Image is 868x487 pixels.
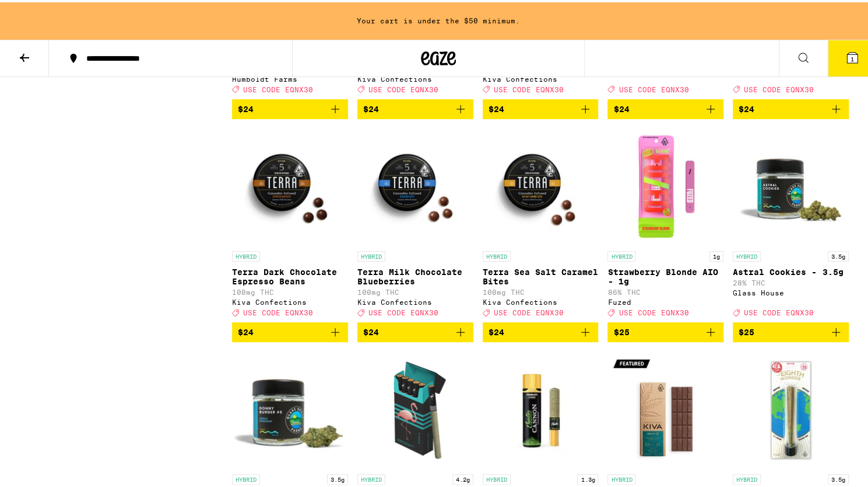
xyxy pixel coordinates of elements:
span: USE CODE EQNX30 [368,84,438,91]
p: 28% THC [733,277,849,284]
span: $24 [489,325,504,335]
p: HYBRID [232,249,260,259]
button: Add to bag [357,320,473,340]
span: $25 [613,325,629,335]
div: Kiva Confections [483,73,599,81]
button: Add to bag [607,97,723,117]
span: $24 [238,102,254,112]
div: Kiva Confections [483,296,599,304]
p: 4.2g [452,472,473,482]
p: 100mg THC [232,286,348,294]
img: Jeeter - Baby Cannon: Sherblato Infused - 1.3g [483,349,599,466]
div: Humboldt Farms [232,73,348,81]
button: Add to bag [483,97,599,117]
span: USE CODE EQNX30 [494,84,564,91]
p: Terra Sea Salt Caramel Bites [483,265,599,284]
span: USE CODE EQNX30 [243,84,313,91]
button: Add to bag [483,320,599,340]
p: HYBRID [483,472,511,482]
button: Add to bag [232,97,348,117]
p: HYBRID [357,472,385,482]
span: Hi. Need any help? [7,8,84,18]
p: Strawberry Blonde AIO - 1g [607,265,723,284]
div: Kiva Confections [232,296,348,304]
p: 100mg THC [357,286,473,294]
button: Add to bag [232,320,348,340]
img: Froot - The Eighth Wonder Infused - 3.5g [733,349,849,466]
p: HYBRID [733,249,761,259]
a: Open page for Strawberry Blonde AIO - 1g from Fuzed [607,126,723,320]
p: Terra Milk Chocolate Blueberries [357,265,473,284]
p: HYBRID [483,249,511,259]
span: $24 [739,102,754,112]
span: USE CODE EQNX30 [368,307,438,314]
img: Kiva Confections - Midnight Mint CBN Chocolate Bar [607,349,723,466]
span: 1 [851,53,854,60]
a: Open page for Terra Dark Chocolate Espresso Beans from Kiva Confections [232,126,348,320]
p: 1g [709,249,723,259]
button: Add to bag [357,97,473,117]
img: Kiva Confections - Terra Dark Chocolate Espresso Beans [232,126,348,243]
p: Terra Dark Chocolate Espresso Beans [232,265,348,284]
span: USE CODE EQNX30 [243,307,313,314]
span: $24 [363,325,379,335]
span: $24 [363,102,379,112]
span: $24 [238,325,254,335]
a: Open page for Terra Sea Salt Caramel Bites from Kiva Confections [483,126,599,320]
p: HYBRID [607,472,635,482]
span: $24 [613,102,629,112]
button: Add to bag [733,320,849,340]
span: $25 [739,325,754,335]
span: USE CODE EQNX30 [494,307,564,314]
div: Glass House [733,287,849,294]
div: Kiva Confections [357,73,473,81]
img: Glass House - Astral Cookies - 3.5g [733,126,849,243]
p: 3.5g [828,472,849,482]
p: HYBRID [733,472,761,482]
p: Astral Cookies - 3.5g [733,265,849,274]
img: Glass House - Donny Burger #5 - 3.5g [232,349,348,466]
p: 86% THC [607,286,723,294]
img: Birdies - Ultra Hybrid 5-Pack - 4.20g [357,349,473,466]
p: 1.3g [577,472,598,482]
img: Fuzed - Strawberry Blonde AIO - 1g [607,126,723,243]
span: USE CODE EQNX30 [744,84,814,91]
p: 3.5g [828,249,849,259]
span: USE CODE EQNX30 [619,307,688,314]
button: Add to bag [733,97,849,117]
div: Kiva Confections [357,296,473,304]
img: Kiva Confections - Terra Sea Salt Caramel Bites [483,126,599,243]
img: Kiva Confections - Terra Milk Chocolate Blueberries [357,126,473,243]
p: HYBRID [607,249,635,259]
p: 3.5g [327,472,348,482]
span: USE CODE EQNX30 [744,307,814,314]
p: HYBRID [357,249,385,259]
a: Open page for Astral Cookies - 3.5g from Glass House [733,126,849,320]
p: 100mg THC [483,286,599,294]
span: $24 [489,102,504,112]
button: Add to bag [607,320,723,340]
span: USE CODE EQNX30 [619,84,688,91]
div: Fuzed [607,296,723,304]
a: Open page for Terra Milk Chocolate Blueberries from Kiva Confections [357,126,473,320]
p: HYBRID [232,472,260,482]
